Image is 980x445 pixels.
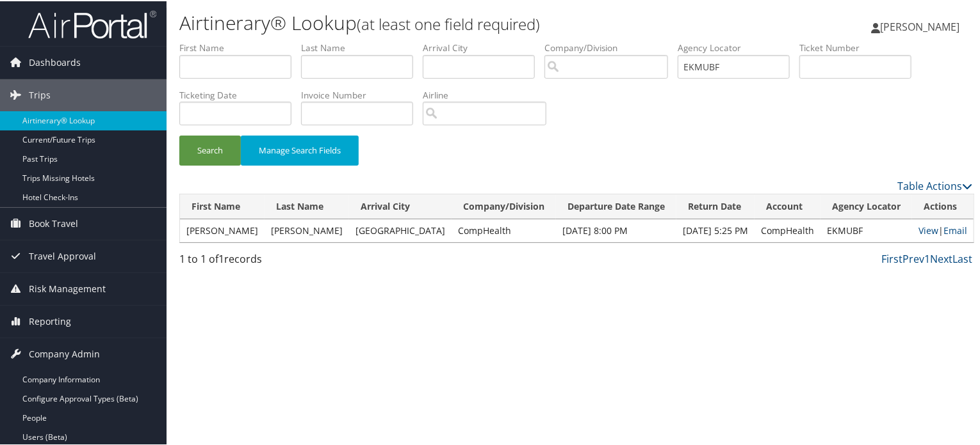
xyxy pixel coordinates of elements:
[452,218,556,241] td: CompHealth
[676,218,755,241] td: [DATE] 5:25 PM
[912,193,974,218] th: Actions
[556,193,676,218] th: Departure Date Range: activate to sort column ascending
[902,251,924,265] a: Prev
[676,193,755,218] th: Return Date: activate to sort column ascending
[912,218,974,241] td: |
[821,193,912,218] th: Agency Locator: activate to sort column ascending
[179,250,363,272] div: 1 to 1 of records
[880,19,960,33] span: [PERSON_NAME]
[179,40,301,53] label: First Name
[871,6,972,45] a: [PERSON_NAME]
[544,40,678,53] label: Company/Division
[556,218,676,241] td: [DATE] 8:00 PM
[930,251,952,265] a: Next
[301,88,423,100] label: Invoice Number
[218,251,224,265] span: 1
[423,88,556,100] label: Airline
[28,8,156,38] img: airportal-logo.png
[952,251,972,265] a: Last
[179,8,708,35] h1: Airtinerary® Lookup
[755,218,821,241] td: CompHealth
[179,134,241,164] button: Search
[265,218,349,241] td: [PERSON_NAME]
[349,193,452,218] th: Arrival City: activate to sort column ascending
[452,193,556,218] th: Company/Division
[301,40,423,53] label: Last Name
[180,193,265,218] th: First Name: activate to sort column descending
[29,45,81,77] span: Dashboards
[943,223,967,235] a: Email
[29,239,96,271] span: Travel Approval
[180,218,265,241] td: [PERSON_NAME]
[678,40,799,53] label: Agency Locator
[897,178,972,192] a: Table Actions
[179,88,301,100] label: Ticketing Date
[755,193,821,218] th: Account: activate to sort column ascending
[29,272,106,304] span: Risk Management
[799,40,921,53] label: Ticket Number
[423,40,544,53] label: Arrival City
[29,304,71,336] span: Reporting
[919,223,938,235] a: View
[241,134,359,164] button: Manage Search Fields
[821,218,912,241] td: EKMUBF
[29,337,100,369] span: Company Admin
[357,12,540,33] small: (at least one field required)
[349,218,452,241] td: [GEOGRAPHIC_DATA]
[924,251,930,265] a: 1
[265,193,349,218] th: Last Name: activate to sort column ascending
[29,207,78,238] span: Book Travel
[881,251,902,265] a: First
[29,78,51,110] span: Trips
